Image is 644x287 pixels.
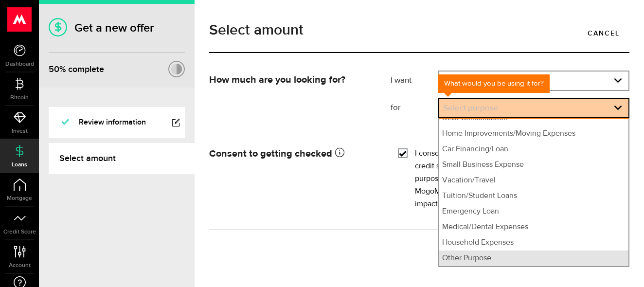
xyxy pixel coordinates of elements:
li: Household Expenses [439,235,628,251]
a: expand select [439,99,628,117]
div: % complete [49,61,104,78]
li: Small Business Expense [439,157,628,173]
a: Select amount [49,143,195,174]
li: Medical/Dental Expenses [439,219,628,235]
h1: Get a new offer [49,21,185,35]
span: 50 [49,64,59,74]
div: What would you be using it for? [438,74,550,93]
li: Home Improvements/Moving Expenses [439,126,628,142]
li: Debt Consolidation [439,110,628,126]
li: Vacation/Travel [439,173,628,188]
label: I consent to Mogo using my personal information to get a credit score or report from a credit rep... [415,147,622,211]
button: Open LiveChat chat widget [8,4,37,33]
strong: Consent to getting checked [209,149,344,159]
label: I want [391,75,438,87]
li: Emergency Loan [439,204,628,219]
a: Review information [49,107,185,138]
li: Car Financing/Loan [439,142,628,157]
a: expand select [439,72,628,90]
strong: How much are you looking for? [209,75,345,85]
h1: Select amount [209,23,629,37]
li: Other Purpose [439,251,628,266]
input: I consent to Mogo using my personal information to get a credit score or report from a credit rep... [398,147,408,157]
a: Cancel [578,23,629,43]
li: Tuition/Student Loans [439,188,628,204]
label: for [391,102,438,114]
